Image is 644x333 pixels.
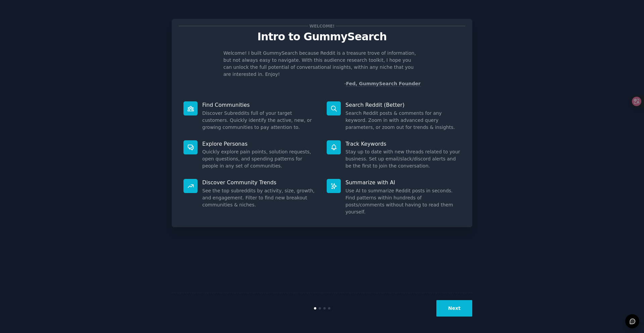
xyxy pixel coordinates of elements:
div: - [344,80,421,87]
p: Intro to GummySearch [179,31,465,43]
p: Explore Personas [202,140,317,147]
p: Discover Community Trends [202,179,317,186]
p: Search Reddit (Better) [345,101,461,108]
dd: Quickly explore pain points, solution requests, open questions, and spending patterns for people ... [202,148,317,170]
p: Summarize with AI [345,179,461,186]
dd: Stay up to date with new threads related to your business. Set up email/slack/discord alerts and ... [345,148,461,170]
a: Fed, GummySearch Founder [346,81,421,87]
dd: Discover Subreddits full of your target customers. Quickly identify the active, new, or growing c... [202,110,317,131]
dd: Use AI to summarize Reddit posts in seconds. Find patterns within hundreds of posts/comments with... [345,187,461,216]
p: Find Communities [202,101,317,108]
dd: See the top subreddits by activity, size, growth, and engagement. Filter to find new breakout com... [202,187,317,208]
button: Next [436,300,472,317]
dd: Search Reddit posts & comments for any keyword. Zoom in with advanced query parameters, or zoom o... [345,110,461,131]
p: Track Keywords [345,140,461,147]
p: Welcome! I built GummySearch because Reddit is a treasure trove of information, but not always ea... [223,50,421,78]
span: Welcome! [308,22,336,30]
